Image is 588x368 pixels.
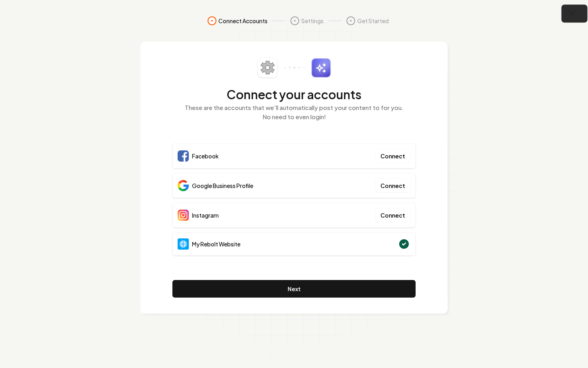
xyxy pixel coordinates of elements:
span: Settings [301,17,324,25]
img: Google [178,180,189,191]
span: Google Business Profile [192,182,253,190]
button: Connect [375,149,410,163]
img: connector-dots.svg [284,67,305,68]
span: Instagram [192,211,219,219]
span: Facebook [192,152,219,160]
span: Connect Accounts [218,17,268,25]
button: Connect [375,178,410,193]
img: Website [178,238,189,250]
img: Instagram [178,210,189,221]
img: sparkles.svg [311,58,331,78]
button: Connect [375,208,410,222]
img: Facebook [178,150,189,162]
span: Get Started [357,17,389,25]
span: My Rebolt Website [192,240,240,248]
h2: Connect your accounts [172,87,416,102]
button: Next [172,280,416,298]
p: These are the accounts that we'll automatically post your content to for you. No need to even login! [172,103,416,121]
